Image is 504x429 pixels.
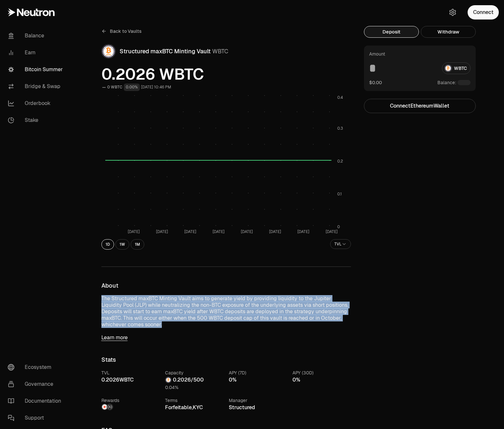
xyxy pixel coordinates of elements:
[141,84,171,91] div: [DATE] 10:46 PM
[229,370,287,376] div: APY (7D)
[165,397,224,404] div: Terms
[364,99,476,113] button: ConnectEthereumWallet
[101,397,160,404] div: Rewards
[229,376,287,384] div: 0%
[337,126,343,131] tspan: 0.3
[3,376,70,393] a: Governance
[101,26,142,36] a: Back to Vaults
[184,229,196,234] tspan: [DATE]
[124,84,140,91] div: 0.00%
[107,84,123,91] div: 0 WBTC
[337,159,343,164] tspan: 0.2
[330,239,351,249] button: TVL
[102,404,107,409] img: NTRN
[212,47,228,55] span: WBTC
[421,26,476,38] button: Withdraw
[3,393,70,409] a: Documentation
[437,79,456,86] span: Balance:
[101,334,351,341] a: Learn more
[101,282,351,289] h3: About
[101,295,351,328] p: The Structured maxBTC Minting Vault aims to generate yield by providing liquidity to the Jupiter ...
[229,397,287,404] div: Manager
[364,26,419,38] button: Deposit
[165,370,224,376] div: Capacity
[337,95,343,100] tspan: 0.4
[107,404,112,409] img: Structured Points
[3,61,70,78] a: Bitcoin Summer
[110,28,142,34] span: Back to Vaults
[165,404,203,411] span: ,
[369,51,385,57] div: Amount
[3,409,70,426] a: Support
[101,370,160,376] div: TVL
[165,404,192,411] button: Forfeitable
[127,229,139,234] tspan: [DATE]
[101,357,351,363] h3: Stats
[3,359,70,376] a: Ecosystem
[3,78,70,95] a: Bridge & Swap
[193,404,203,411] button: KYC
[3,44,70,61] a: Earn
[166,377,171,383] img: WBTC Logo
[3,112,70,129] a: Stake
[337,191,342,197] tspan: 0.1
[468,5,499,19] button: Connect
[101,239,114,250] button: 1D
[337,224,340,229] tspan: 0
[3,95,70,112] a: Orderbook
[297,229,309,234] tspan: [DATE]
[102,45,115,58] img: WBTC Logo
[292,376,351,384] div: 0%
[131,239,144,250] button: 1M
[156,229,168,234] tspan: [DATE]
[292,370,351,376] div: APY (30D)
[115,239,129,250] button: 1W
[229,404,287,411] div: Structured
[101,66,351,82] span: 0.2026 WBTC
[325,229,337,234] tspan: [DATE]
[369,79,382,86] button: $0.00
[212,229,224,234] tspan: [DATE]
[240,229,252,234] tspan: [DATE]
[120,47,211,55] span: Structured maxBTC Minting Vault
[3,27,70,44] a: Balance
[269,229,281,234] tspan: [DATE]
